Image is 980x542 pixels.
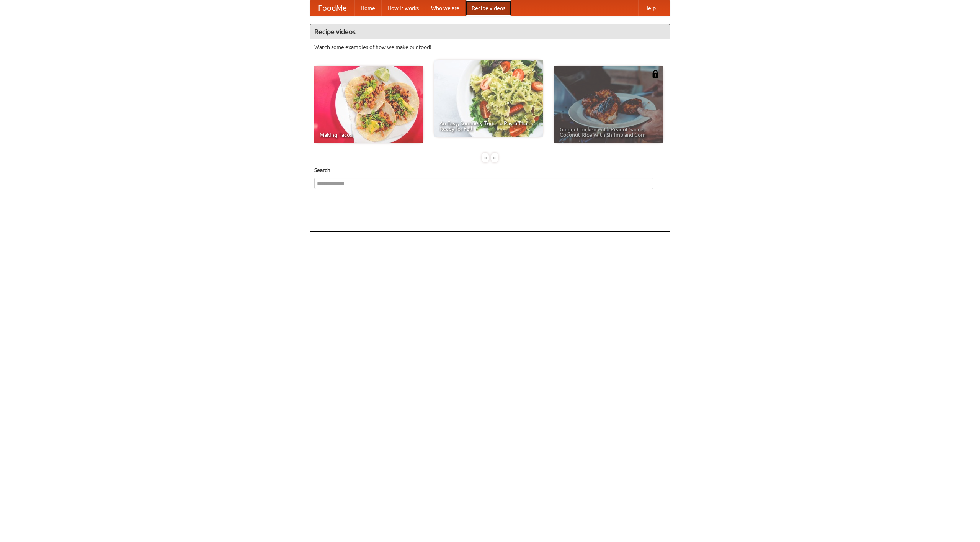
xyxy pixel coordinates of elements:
a: An Easy, Summery Tomato Pasta That's Ready for Fall [434,60,543,137]
a: FoodMe [310,0,354,16]
a: Who we are [425,0,465,16]
a: Recipe videos [465,0,511,16]
div: « [482,153,489,162]
a: Home [354,0,381,16]
a: Help [638,0,662,16]
div: » [491,153,498,162]
p: Watch some examples of how we make our food! [314,43,666,51]
a: Making Tacos [314,66,423,143]
h4: Recipe videos [310,24,670,39]
span: An Easy, Summery Tomato Pasta That's Ready for Fall [439,121,537,131]
span: Making Tacos [320,132,418,138]
img: 483408.png [652,70,659,78]
h5: Search [314,166,666,174]
a: How it works [381,0,425,16]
